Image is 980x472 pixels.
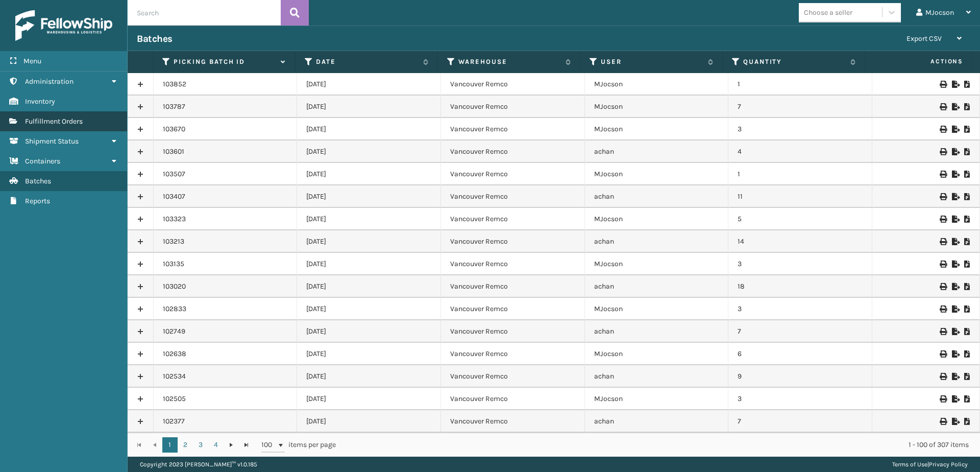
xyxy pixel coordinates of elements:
[964,328,970,335] i: Print Picklist
[952,148,958,155] i: Export to .xls
[728,118,872,140] td: 3
[441,163,585,185] td: Vancouver Remco
[585,230,729,253] td: achan
[137,33,173,45] h3: Batches
[297,320,441,343] td: [DATE]
[297,163,441,185] td: [DATE]
[154,410,298,433] td: 102377
[154,208,298,230] td: 103323
[227,441,235,449] span: Go to the next page
[350,440,969,450] div: 1 - 100 of 307 items
[441,275,585,298] td: Vancouver Remco
[154,298,298,320] td: 102833
[441,185,585,208] td: Vancouver Remco
[441,253,585,275] td: Vancouver Remco
[154,320,298,343] td: 102749
[743,57,845,66] label: Quantity
[154,163,298,185] td: 103507
[441,410,585,433] td: Vancouver Remco
[25,117,83,126] span: Fulfillment Orders
[940,350,946,358] i: Print Picklist Labels
[940,261,946,268] i: Print Picklist Labels
[297,388,441,410] td: [DATE]
[728,96,872,118] td: 7
[585,410,729,433] td: achan
[906,34,942,43] span: Export CSV
[728,365,872,388] td: 9
[297,185,441,208] td: [DATE]
[441,96,585,118] td: Vancouver Remco
[297,73,441,96] td: [DATE]
[140,457,257,472] p: Copyright 2023 [PERSON_NAME]™ v 1.0.185
[441,320,585,343] td: Vancouver Remco
[585,298,729,320] td: MJocson
[940,126,946,133] i: Print Picklist Labels
[952,395,958,403] i: Export to .xls
[585,343,729,365] td: MJocson
[441,73,585,96] td: Vancouver Remco
[297,343,441,365] td: [DATE]
[964,171,970,178] i: Print Picklist
[964,261,970,268] i: Print Picklist
[929,461,968,468] a: Privacy Policy
[585,275,729,298] td: achan
[585,253,729,275] td: MJocson
[297,118,441,140] td: [DATE]
[964,103,970,110] i: Print Picklist
[316,57,418,66] label: Date
[15,10,112,41] img: logo
[154,365,298,388] td: 102534
[952,126,958,133] i: Export to .xls
[297,208,441,230] td: [DATE]
[940,283,946,290] i: Print Picklist Labels
[25,197,50,205] span: Reports
[154,185,298,208] td: 103407
[940,81,946,88] i: Print Picklist Labels
[728,275,872,298] td: 18
[952,261,958,268] i: Export to .xls
[964,238,970,245] i: Print Picklist
[728,320,872,343] td: 7
[964,81,970,88] i: Print Picklist
[728,185,872,208] td: 11
[441,140,585,163] td: Vancouver Remco
[585,96,729,118] td: MJocson
[940,328,946,335] i: Print Picklist Labels
[892,461,927,468] a: Terms of Use
[728,298,872,320] td: 3
[964,373,970,380] i: Print Picklist
[952,328,958,335] i: Export to .xls
[964,350,970,358] i: Print Picklist
[940,395,946,403] i: Print Picklist Labels
[242,441,251,449] span: Go to the last page
[964,418,970,425] i: Print Picklist
[728,163,872,185] td: 1
[585,208,729,230] td: MJocson
[585,320,729,343] td: achan
[441,230,585,253] td: Vancouver Remco
[728,230,872,253] td: 14
[585,388,729,410] td: MJocson
[952,171,958,178] i: Export to .xls
[441,365,585,388] td: Vancouver Remco
[441,343,585,365] td: Vancouver Remco
[952,350,958,358] i: Export to .xls
[154,388,298,410] td: 102505
[441,388,585,410] td: Vancouver Remco
[154,118,298,140] td: 103670
[585,185,729,208] td: achan
[458,57,560,66] label: Warehouse
[154,275,298,298] td: 103020
[952,305,958,313] i: Export to .xls
[25,157,60,166] span: Containers
[952,418,958,425] i: Export to .xls
[261,440,277,450] span: 100
[25,77,73,86] span: Administration
[964,148,970,155] i: Print Picklist
[154,253,298,275] td: 103135
[964,193,970,200] i: Print Picklist
[940,373,946,380] i: Print Picklist Labels
[193,437,208,453] a: 3
[224,437,239,453] a: Go to the next page
[23,57,41,65] span: Menu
